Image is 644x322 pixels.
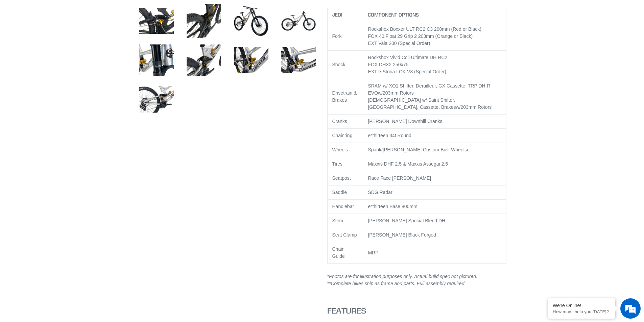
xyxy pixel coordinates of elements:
td: Race Face [PERSON_NAME] [363,171,506,185]
td: Fork [327,22,363,51]
td: [PERSON_NAME] Special Blend DH [363,214,506,228]
textarea: Type your message and hit 'Enter' [3,184,129,208]
td: Maxxis DHF 2.5 & Maxxis Assegai 2.5 [363,157,506,171]
td: MRP [363,242,506,264]
td: Chain Guide [327,242,363,264]
span: EXT e-Storia LOK V3 (Special Order) [368,69,446,74]
td: SDG Radar [363,185,506,200]
span: Rockshox Vivid Coil Ultimate DH RC2 [368,55,447,60]
span: TRP DH-R EVO [368,83,490,96]
span: Spank/[PERSON_NAME] Custom Built Wheelset [368,147,471,152]
div: Navigation go back [7,37,18,47]
img: Load image into Gallery viewer, JEDI 29 - Complete Bike [233,2,270,40]
td: Chainring [327,129,363,143]
span: FOX DHX2 250x75 [368,62,408,67]
img: Load image into Gallery viewer, JEDI 29 - Complete Bike [138,81,175,118]
span: EXT Vaia 200 (Special Order) [368,41,430,46]
td: Saddle [327,185,363,200]
td: Cranks [327,115,363,129]
span: FOX 40 Float 29 Grip 2 203mm (Orange or Black) [368,33,473,39]
img: Load image into Gallery viewer, JEDI 29 - Complete Bike [185,42,222,79]
div: We're Online! [553,303,610,308]
img: Load image into Gallery viewer, JEDI 29 - Complete Bike [138,42,175,79]
img: Load image into Gallery viewer, JEDI 29 - Complete Bike [280,2,317,40]
div: SRAM w/ XO1 Shifter, Derailleur, GX Cassette, w/203mm Rotors [368,82,501,97]
th: COMPONENT OPTIONS [363,8,506,22]
td: [PERSON_NAME] Black Forged [363,228,506,242]
td: Stem [327,214,363,228]
em: **Complete bikes ship as frame and parts. Full assembly required. [327,281,466,286]
img: d_696896380_company_1647369064580_696896380 [22,34,39,51]
h3: FEATURES [327,306,506,316]
td: e*thirteen Base 800mm [363,200,506,214]
img: Load image into Gallery viewer, JEDI 29 - Complete Bike [233,42,270,79]
td: e*thirteen 34t Round [363,129,506,143]
p: How may I help you today? [553,309,610,314]
img: Load image into Gallery viewer, JEDI 29 - Complete Bike [185,2,222,40]
span: Rockshox Boxxer ULT RC2 C3 200mm (Red or Black) [368,26,481,32]
span: We're online! [39,85,93,153]
td: Tires [327,157,363,171]
em: *Photos are for illustration purposes only. Actual build spec not pictured. [327,274,477,279]
td: [PERSON_NAME] Downhill Cranks [363,115,506,129]
img: Load image into Gallery viewer, JEDI 29 - Complete Bike [138,2,175,40]
div: [DEMOGRAPHIC_DATA] w/ Saint Shifter, [GEOGRAPHIC_DATA], Cassette, Brakes w/203mm Rotors [368,97,501,111]
td: Handlebar [327,200,363,214]
td: Seat Clamp [327,228,363,242]
td: Seatpost [327,171,363,185]
img: Load image into Gallery viewer, JEDI 29 - Complete Bike [280,42,317,79]
div: Minimize live chat window [111,3,127,20]
div: Chat with us now [45,38,124,47]
th: JEDI [327,8,363,22]
td: Shock [327,51,363,79]
td: Wheels [327,143,363,157]
td: Drivetrain & Brakes [327,79,363,115]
